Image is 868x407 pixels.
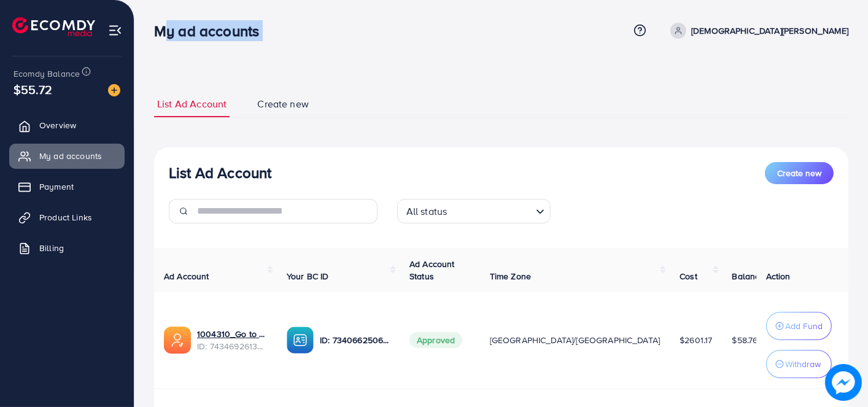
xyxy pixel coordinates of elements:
[766,270,791,282] span: Action
[732,270,765,282] span: Balance
[777,167,821,179] span: Create new
[9,174,125,199] a: Payment
[39,180,74,193] span: Payment
[9,144,125,168] a: My ad accounts
[14,68,80,80] span: Ecomdy Balance
[691,23,848,38] p: [DEMOGRAPHIC_DATA][PERSON_NAME]
[287,270,329,282] span: Your BC ID
[154,22,269,40] h3: My ad accounts
[680,270,697,282] span: Cost
[680,334,712,346] span: $2601.17
[39,242,64,254] span: Billing
[785,319,823,333] p: Add Fund
[732,334,758,346] span: $58.76
[39,119,76,131] span: Overview
[409,258,455,282] span: Ad Account Status
[9,113,125,138] a: Overview
[397,199,551,223] div: Search for option
[320,333,390,347] p: ID: 7340662506840539137
[785,357,821,371] p: Withdraw
[825,364,862,401] img: image
[665,23,848,39] a: [DEMOGRAPHIC_DATA][PERSON_NAME]
[157,97,227,111] span: List Ad Account
[490,270,531,282] span: Time Zone
[9,205,125,230] a: Product Links
[404,203,450,220] span: All status
[164,327,191,354] img: ic-ads-acc.e4c84228.svg
[490,334,661,346] span: [GEOGRAPHIC_DATA]/[GEOGRAPHIC_DATA]
[108,23,122,37] img: menu
[197,328,267,340] a: 1004310_Go to Cart 2_1731024285374
[169,164,271,182] h3: List Ad Account
[287,327,314,354] img: ic-ba-acc.ded83a64.svg
[451,200,530,220] input: Search for option
[766,350,832,378] button: Withdraw
[765,162,834,184] button: Create new
[409,332,462,348] span: Approved
[257,97,309,111] span: Create new
[766,312,832,340] button: Add Fund
[14,80,52,98] span: $55.72
[164,270,209,282] span: Ad Account
[9,236,125,260] a: Billing
[39,150,102,162] span: My ad accounts
[12,17,95,36] img: logo
[197,340,267,352] span: ID: 7434692613732794384
[108,84,120,96] img: image
[197,328,267,353] div: <span class='underline'>1004310_Go to Cart 2_1731024285374</span></br>7434692613732794384
[39,211,92,223] span: Product Links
